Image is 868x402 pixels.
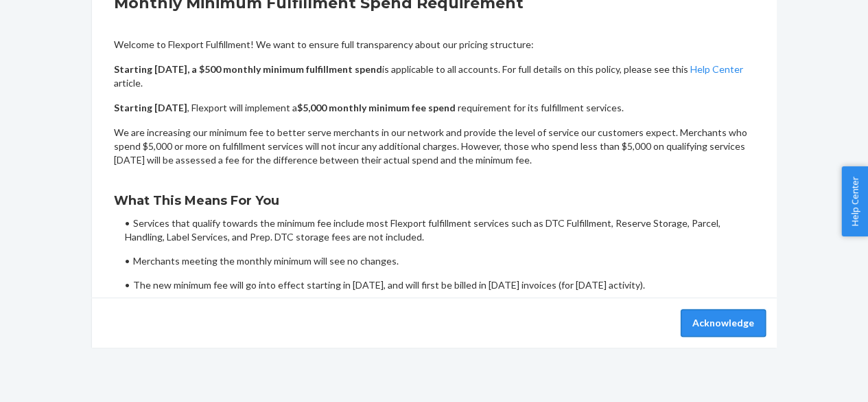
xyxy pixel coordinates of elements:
button: Help Center [841,166,868,236]
p: Welcome to Flexport Fulfillment! We want to ensure full transparency about our pricing structure: [114,38,755,52]
li: The new minimum fee will go into effect starting in [DATE], and will first be billed in [DATE] in... [125,278,755,292]
li: Merchants meeting the monthly minimum will see no changes. [125,254,755,268]
p: , Flexport will implement a requirement for its fulfillment services. [114,101,755,115]
li: Services that qualify towards the minimum fee include most Flexport fulfillment services such as ... [125,216,755,244]
b: Starting [DATE], a $500 monthly minimum fulfillment spend [114,63,382,75]
b: $5,000 monthly minimum fee spend [297,102,456,113]
b: Starting [DATE] [114,102,187,113]
a: Help Center [690,63,743,75]
p: is applicable to all accounts. For full details on this policy, please see this article. [114,63,755,90]
p: We are increasing our minimum fee to better serve merchants in our network and provide the level ... [114,126,755,167]
button: Acknowledge [681,309,766,337]
h3: What This Means For You [114,192,755,210]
